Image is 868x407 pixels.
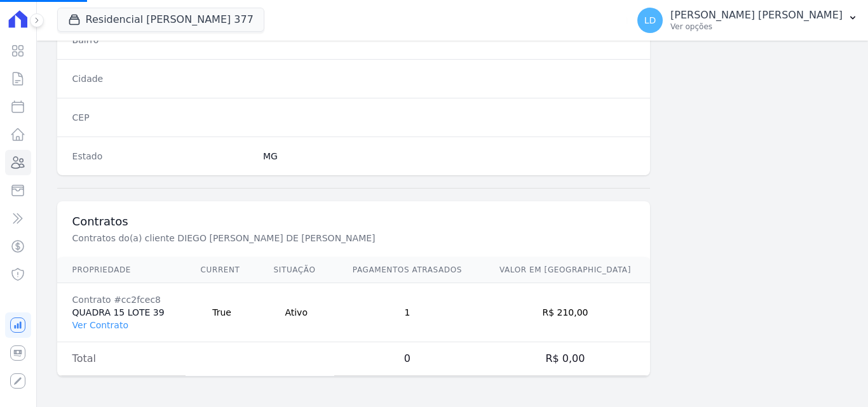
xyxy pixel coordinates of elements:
[57,8,264,32] button: Residencial [PERSON_NAME] 377
[263,150,635,163] dd: MG
[627,3,868,38] button: LD [PERSON_NAME] [PERSON_NAME] Ver opções
[72,111,253,124] dt: CEP
[72,214,635,229] h3: Contratos
[644,16,656,25] span: LD
[72,150,253,163] dt: Estado
[480,342,650,376] td: R$ 0,00
[57,342,186,376] td: Total
[72,320,128,330] a: Ver Contrato
[72,232,499,244] p: Contratos do(a) cliente DIEGO [PERSON_NAME] DE [PERSON_NAME]
[186,283,259,342] td: True
[334,257,480,283] th: Pagamentos Atrasados
[57,283,186,342] td: QUADRA 15 LOTE 39
[57,257,186,283] th: Propriedade
[259,283,334,342] td: Ativo
[480,283,650,342] td: R$ 210,00
[186,257,259,283] th: Current
[670,22,843,32] p: Ver opções
[334,283,480,342] td: 1
[480,257,650,283] th: Valor em [GEOGRAPHIC_DATA]
[72,293,170,306] div: Contrato #cc2fcec8
[670,9,843,22] p: [PERSON_NAME] [PERSON_NAME]
[259,257,334,283] th: Situação
[72,72,253,85] dt: Cidade
[334,342,480,376] td: 0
